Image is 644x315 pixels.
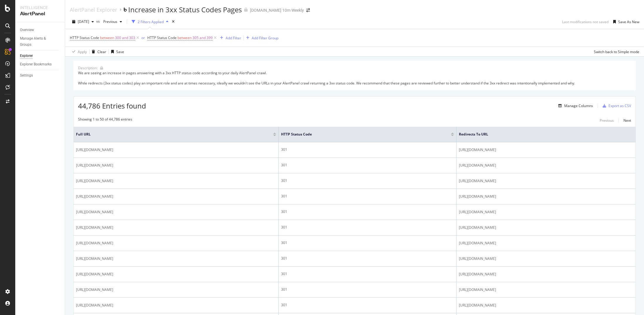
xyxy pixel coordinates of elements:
[115,34,135,42] span: 300 and 303
[281,132,442,137] span: HTTP Status Code
[78,65,98,70] div: Description:
[70,35,99,40] span: HTTP Status Code
[281,178,454,183] div: 301
[459,302,496,308] span: [URL][DOMAIN_NAME]
[76,287,113,293] span: [URL][DOMAIN_NAME]
[281,256,454,261] div: 301
[281,194,454,199] div: 301
[556,102,593,109] button: Manage Columns
[218,34,241,41] button: Add Filter
[281,162,454,168] div: 301
[281,225,454,230] div: 301
[250,7,304,13] div: [DOMAIN_NAME] 10m Weekly
[128,5,242,15] div: Increase in 3xx Status Codes Pages
[459,178,496,184] span: [URL][DOMAIN_NAME]
[611,17,639,26] button: Save As New
[600,118,614,123] div: Previous
[20,61,52,67] div: Explorer Bookmarks
[101,19,117,24] span: Previous
[141,35,145,40] button: or
[252,35,278,40] div: Add Filter Group
[192,34,213,42] span: 305 and 399
[76,271,113,277] span: [URL][DOMAIN_NAME]
[178,35,192,40] span: between
[591,47,639,56] button: Switch back to Simple mode
[96,19,101,24] span: vs
[624,295,638,309] iframe: Intercom live chat
[306,8,310,12] div: arrow-right-arrow-left
[78,117,132,124] div: Showing 1 to 50 of 44,786 entries
[594,49,639,54] div: Switch back to Simple mode
[76,256,113,262] span: [URL][DOMAIN_NAME]
[97,49,106,54] div: Clear
[20,53,33,59] div: Explorer
[129,17,171,26] button: 2 Filters Applied
[20,27,34,33] div: Overview
[459,225,496,231] span: [URL][DOMAIN_NAME]
[109,47,124,56] button: Save
[564,103,593,108] div: Manage Columns
[147,35,177,40] span: HTTP Status Code
[76,302,113,308] span: [URL][DOMAIN_NAME]
[459,287,496,293] span: [URL][DOMAIN_NAME]
[138,19,164,24] div: 2 Filters Applied
[623,118,631,123] div: Next
[171,19,176,25] div: times
[459,256,496,262] span: [URL][DOMAIN_NAME]
[618,19,639,24] div: Save As New
[20,53,61,59] a: Explorer
[20,35,61,48] a: Manage Alerts & Groups
[70,47,87,56] button: Apply
[78,19,89,24] span: 2025 Oct. 2nd
[20,27,61,33] a: Overview
[623,117,631,124] button: Next
[78,70,631,85] div: We are seeing an increase in pages answering with a 3xx HTTP status code according to your daily ...
[116,49,124,54] div: Save
[608,103,631,108] div: Export as CSV
[101,17,124,26] button: Previous
[459,194,496,199] span: [URL][DOMAIN_NAME]
[78,49,87,54] div: Apply
[459,271,496,277] span: [URL][DOMAIN_NAME]
[244,34,278,41] button: Add Filter Group
[20,35,55,48] div: Manage Alerts & Groups
[600,101,631,111] button: Export as CSV
[76,162,113,168] span: [URL][DOMAIN_NAME]
[76,209,113,215] span: [URL][DOMAIN_NAME]
[281,302,454,308] div: 301
[20,72,33,79] div: Settings
[76,194,113,199] span: [URL][DOMAIN_NAME]
[76,132,264,137] span: Full URL
[20,72,61,79] a: Settings
[281,147,454,152] div: 301
[76,178,113,184] span: [URL][DOMAIN_NAME]
[70,6,117,13] a: AlertPanel Explorer
[78,101,146,111] span: 44,786 Entries found
[281,271,454,277] div: 301
[281,209,454,214] div: 301
[89,47,106,56] button: Clear
[76,147,113,153] span: [URL][DOMAIN_NAME]
[76,225,113,231] span: [URL][DOMAIN_NAME]
[459,162,496,168] span: [URL][DOMAIN_NAME]
[600,117,614,124] button: Previous
[281,287,454,292] div: 301
[226,35,241,40] div: Add Filter
[459,147,496,153] span: [URL][DOMAIN_NAME]
[20,5,60,11] div: Intelligence
[281,240,454,245] div: 301
[562,19,608,24] div: Last modifications not saved
[100,35,114,40] span: between
[20,61,61,67] a: Explorer Bookmarks
[459,240,496,246] span: [URL][DOMAIN_NAME]
[459,132,624,137] span: Redirects to URL
[70,17,96,26] button: [DATE]
[459,209,496,215] span: [URL][DOMAIN_NAME]
[20,11,60,17] div: AlertPanel
[76,240,113,246] span: [URL][DOMAIN_NAME]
